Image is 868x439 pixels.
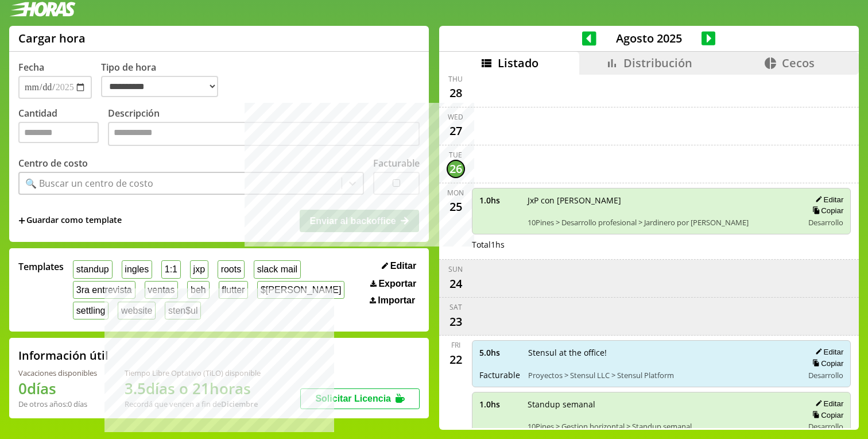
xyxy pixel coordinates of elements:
[447,160,465,178] div: 26
[125,368,261,378] div: Tiempo Libre Optativo (TiLO) disponible
[528,399,796,410] span: Standup semanal
[451,340,460,350] div: Fri
[9,2,76,17] img: logotipo
[812,195,843,205] button: Editar
[448,112,463,122] div: Wed
[808,217,843,228] span: Desarrollo
[161,260,181,278] button: 1:1
[18,107,108,149] label: Cantidad
[187,281,209,299] button: beh
[125,378,261,399] h1: 3.5 días o 21 horas
[18,61,44,74] label: Fecha
[808,421,843,432] span: Desarrollo
[596,30,702,46] span: Agosto 2025
[300,388,420,409] button: Solicitar Licencia
[73,281,135,299] button: 3ra entrevista
[447,274,465,292] div: 24
[18,214,25,227] span: +
[378,279,416,289] span: Exportar
[809,359,843,368] button: Copiar
[479,399,520,410] span: 1.0 hs
[373,157,420,170] label: Facturable
[18,260,64,273] span: Templates
[18,368,97,378] div: Vacaciones disponibles
[367,278,420,290] button: Exportar
[449,150,462,160] div: Tue
[257,281,344,299] button: $[PERSON_NAME]
[808,370,843,380] span: Desarrollo
[254,260,301,278] button: slack mail
[447,312,465,330] div: 23
[18,378,97,399] h1: 0 días
[101,76,218,97] select: Tipo de hora
[812,347,843,357] button: Editar
[479,195,520,206] span: 1.0 hs
[528,217,796,228] span: 10Pines > Desarrollo profesional > Jardinero por [PERSON_NAME]
[219,281,249,299] button: flutter
[528,347,796,358] span: Stensul at the office!
[378,295,415,306] span: Importar
[498,55,538,71] span: Listado
[108,107,420,149] label: Descripción
[18,348,108,363] h2: Información útil
[809,410,843,420] button: Copiar
[122,260,152,278] button: ingles
[73,302,108,319] button: settling
[390,261,416,271] span: Editar
[378,260,420,272] button: Editar
[190,260,208,278] button: jxp
[472,239,851,250] div: Total 1 hs
[145,281,179,299] button: ventas
[439,75,859,428] div: scrollable content
[812,399,843,409] button: Editar
[218,260,245,278] button: roots
[25,177,153,190] div: 🔍 Buscar un centro de costo
[479,369,520,380] span: Facturable
[101,61,227,99] label: Tipo de hora
[479,347,520,358] span: 5.0 hs
[108,122,420,146] textarea: Descripción
[315,394,391,403] span: Solicitar Licencia
[18,30,86,46] h1: Cargar hora
[447,84,465,102] div: 28
[221,399,258,409] b: Diciembre
[448,264,463,274] div: Sun
[447,188,464,198] div: Mon
[528,195,796,206] span: JxP con [PERSON_NAME]
[447,350,465,368] div: 22
[165,302,201,319] button: sten$ul
[449,302,462,312] div: Sat
[528,421,796,432] span: 10Pines > Gestion horizontal > Standup semanal
[448,74,463,84] div: Thu
[18,122,99,143] input: Cantidad
[125,399,261,409] div: Recordá que vencen a fin de
[623,55,692,71] span: Distribución
[528,370,796,380] span: Proyectos > Stensul LLC > Stensul Platform
[18,399,97,409] div: De otros años: 0 días
[447,122,465,140] div: 27
[118,302,156,319] button: website
[73,260,113,278] button: standup
[18,157,88,170] label: Centro de costo
[782,55,815,71] span: Cecos
[809,206,843,215] button: Copiar
[447,198,465,216] div: 25
[18,214,122,227] span: +Guardar como template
